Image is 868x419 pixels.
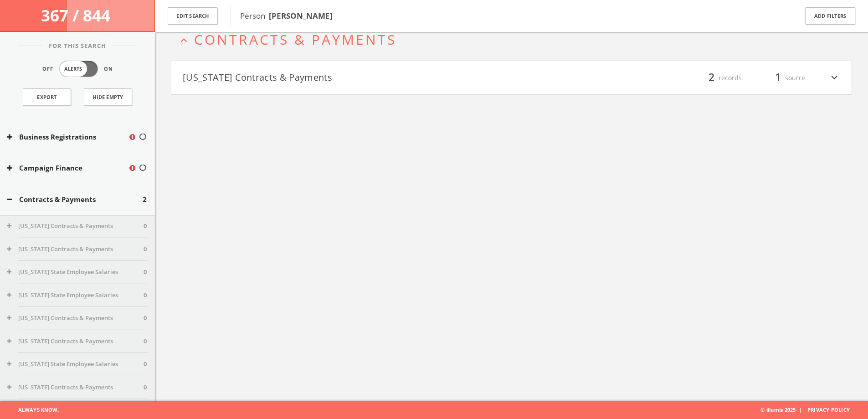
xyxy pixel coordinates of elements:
button: [US_STATE] Contracts & Payments [7,383,144,392]
button: Campaign Finance [7,163,128,173]
span: Always Know. [7,401,59,419]
span: 2 [143,194,147,205]
span: For This Search [42,41,113,51]
span: Off [42,65,53,73]
button: Add Filters [805,7,855,25]
button: Contracts & Payments [7,194,143,205]
button: [US_STATE] State Employee Salaries [7,360,144,369]
span: Contracts & Payments [194,30,396,49]
a: Privacy Policy [807,406,850,413]
b: [PERSON_NAME] [269,10,333,21]
span: 0 [144,268,147,277]
span: 0 [144,314,147,323]
i: expand_less [178,34,190,47]
span: 0 [144,383,147,392]
span: 0 [144,222,147,231]
span: 367 / 844 [41,5,114,26]
div: records [687,70,742,86]
span: 0 [144,245,147,254]
button: [US_STATE] Contracts & Payments [7,314,144,323]
button: [US_STATE] Contracts & Payments [7,337,144,346]
button: Edit Search [168,7,218,25]
span: 2 [704,70,719,86]
span: | [796,406,806,413]
button: [US_STATE] Contracts & Payments [7,222,144,231]
span: 0 [144,291,147,300]
i: expand_more [828,70,840,86]
button: [US_STATE] State Employee Salaries [7,291,144,300]
button: Hide Empty [84,88,132,106]
button: Business Registrations [7,132,128,142]
span: 1 [771,70,785,86]
span: Person [240,10,333,21]
span: On [104,65,113,73]
span: 0 [144,360,147,369]
div: source [751,70,806,86]
span: 0 [144,337,147,346]
button: [US_STATE] Contracts & Payments [7,245,144,254]
a: Export [23,88,71,106]
span: © illumis 2025 [760,401,861,419]
button: [US_STATE] State Employee Salaries [7,268,144,277]
button: expand_lessContracts & Payments [178,32,852,47]
button: [US_STATE] Contracts & Payments [183,70,512,86]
